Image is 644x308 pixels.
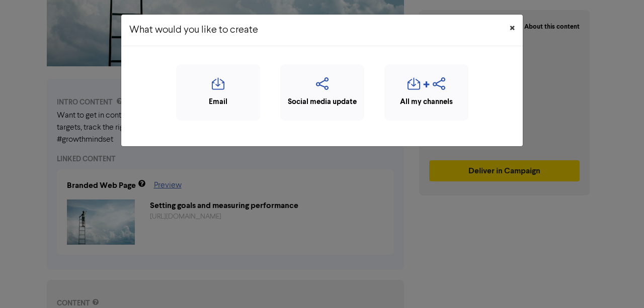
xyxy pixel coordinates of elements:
[502,15,523,43] button: Close
[129,23,258,38] h5: What would you like to create
[182,96,255,108] div: Email
[510,21,515,36] span: ×
[286,96,359,108] div: Social media update
[390,96,463,108] div: All my channels
[594,260,644,308] iframe: Chat Widget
